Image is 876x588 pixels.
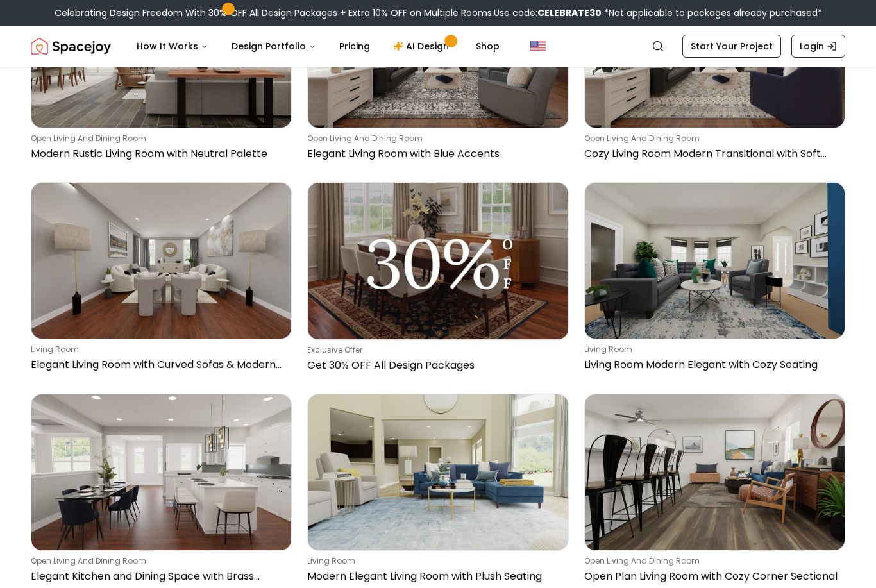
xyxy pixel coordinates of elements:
[307,556,563,566] p: living room
[584,556,840,566] p: open living and dining room
[55,6,822,19] div: Celebrating Design Freedom With 30% OFF All Design Packages + Extra 10% OFF on Multiple Rooms.
[584,146,840,162] p: Cozy Living Room Modern Transitional with Soft Blues
[307,345,563,355] p: Exclusive Offer
[584,357,840,373] p: Living Room Modern Elegant with Cozy Seating
[221,33,326,59] button: Design Portfolio
[126,33,219,59] button: How It Works
[31,33,111,59] a: Spacejoy
[307,569,563,584] p: Modern Elegant Living Room with Plush Seating
[682,35,781,58] a: Start Your Project
[602,6,822,19] span: *Not applicable to packages already purchased*
[31,182,292,378] a: Elegant Living Room with Curved Sofas & Modern Accentsliving roomElegant Living Room with Curved ...
[31,26,845,67] nav: Global
[494,6,602,19] span: Use code:
[584,133,840,144] p: open living and dining room
[31,146,287,162] p: Modern Rustic Living Room with Neutral Palette
[537,6,602,19] b: CELEBRATE30
[307,133,563,144] p: open living and dining room
[31,33,111,59] img: Spacejoy Logo
[31,133,287,144] p: open living and dining room
[31,357,287,373] p: Elegant Living Room with Curved Sofas & Modern Accents
[307,146,563,162] p: Elegant Living Room with Blue Accents
[31,569,287,584] p: Elegant Kitchen and Dining Space with Brass Accents
[308,183,568,339] img: Get 30% OFF All Design Packages
[584,182,845,378] a: Living Room Modern Elegant with Cozy Seatingliving roomLiving Room Modern Elegant with Cozy Seating
[466,33,510,59] a: Shop
[585,394,845,550] img: Open Plan Living Room with Cozy Corner Sectional
[31,344,287,355] p: living room
[126,33,510,59] nav: Main
[308,394,568,550] img: Modern Elegant Living Room with Plush Seating
[31,556,287,566] p: open living and dining room
[383,33,463,59] a: AI Design
[585,183,845,339] img: Living Room Modern Elegant with Cozy Seating
[329,33,380,59] a: Pricing
[530,38,546,54] img: United States
[307,358,563,373] p: Get 30% OFF All Design Packages
[307,182,568,378] a: Get 30% OFF All Design PackagesExclusive OfferGet 30% OFF All Design Packages
[31,394,291,550] img: Elegant Kitchen and Dining Space with Brass Accents
[584,344,840,355] p: living room
[31,183,291,339] img: Elegant Living Room with Curved Sofas & Modern Accents
[791,35,845,58] a: Login
[584,569,840,584] p: Open Plan Living Room with Cozy Corner Sectional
